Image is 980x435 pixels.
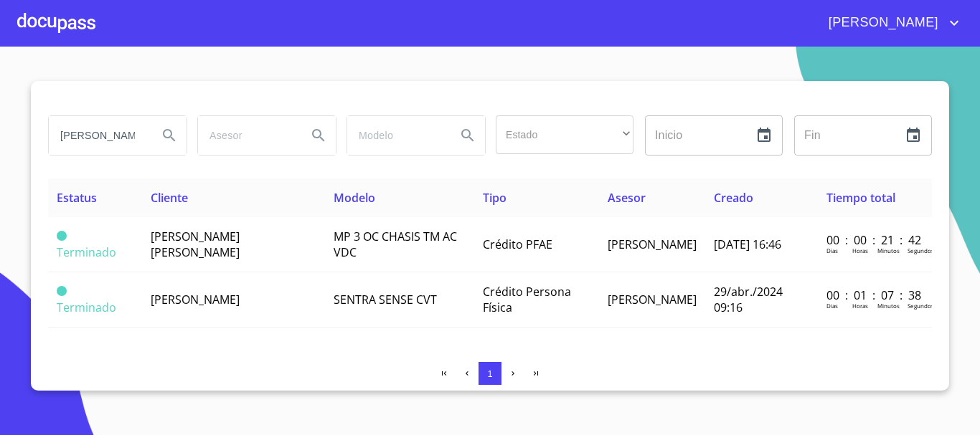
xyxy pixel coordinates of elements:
[826,302,838,310] p: Dias
[151,292,240,307] span: [PERSON_NAME]
[57,231,67,241] span: Terminado
[198,116,296,155] input: search
[826,247,838,254] p: Dias
[57,286,67,296] span: Terminado
[483,190,507,206] span: Tipo
[714,190,753,206] span: Creado
[608,236,697,252] span: [PERSON_NAME]
[818,11,963,34] button: account of current user
[483,284,571,315] span: Crédito Persona Física
[451,118,485,153] button: Search
[334,292,437,307] span: SENTRA SENSE CVT
[57,244,116,260] span: Terminado
[852,302,868,310] p: Horas
[714,236,781,252] span: [DATE] 16:46
[826,287,923,303] p: 00 : 01 : 07 : 38
[496,115,633,154] div: ​
[57,300,116,315] span: Terminado
[487,368,492,379] span: 1
[151,190,188,206] span: Cliente
[877,302,900,310] p: Minutos
[908,247,934,254] p: Segundos
[334,229,457,260] span: MP 3 OC CHASIS TM AC VDC
[334,190,375,206] span: Modelo
[49,116,146,155] input: search
[483,236,552,252] span: Crédito PFAE
[57,190,97,206] span: Estatus
[152,118,187,153] button: Search
[818,11,946,34] span: [PERSON_NAME]
[826,232,923,248] p: 00 : 00 : 21 : 42
[479,362,501,385] button: 1
[826,190,895,206] span: Tiempo total
[608,292,697,307] span: [PERSON_NAME]
[151,229,240,260] span: [PERSON_NAME] [PERSON_NAME]
[908,302,934,310] p: Segundos
[347,116,445,155] input: search
[852,247,868,254] p: Horas
[301,118,336,153] button: Search
[877,247,900,254] p: Minutos
[608,190,646,206] span: Asesor
[714,284,783,315] span: 29/abr./2024 09:16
